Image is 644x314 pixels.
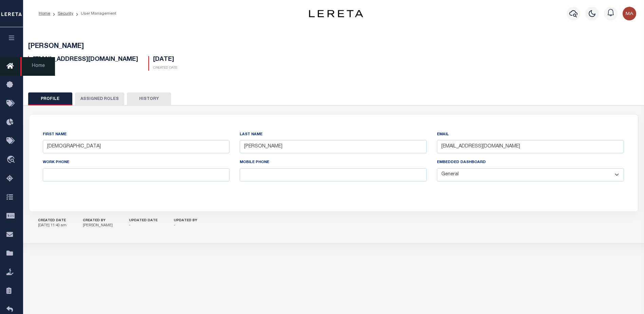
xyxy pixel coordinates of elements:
label: Last Name [240,132,262,138]
button: History [127,92,171,105]
p: [PERSON_NAME] [83,223,113,229]
label: Email [437,132,449,138]
img: svg+xml;base64,PHN2ZyB4bWxucz0iaHR0cDovL3d3dy53My5vcmcvMjAwMC9zdmciIHBvaW50ZXItZXZlbnRzPSJub25lIi... [623,7,636,20]
h5: CREATED BY [83,219,113,223]
li: User Management [73,11,116,17]
a: Security [58,12,73,16]
p: Created Date [153,66,177,71]
label: Mobile Phone [240,160,269,165]
button: Assigned Roles [75,92,124,105]
i: travel_explore [6,156,17,164]
h5: [DATE] [153,56,177,64]
button: Profile [28,92,72,105]
label: Embedded Dashboard [437,160,486,165]
h5: [EMAIL_ADDRESS][DOMAIN_NAME] [33,56,138,64]
p: - [174,223,197,229]
p: Email [33,66,138,71]
img: logo-dark.svg [309,10,363,17]
h5: UPDATED BY [174,219,197,223]
a: Home [39,12,50,16]
p: [DATE] 11:40 am [38,223,67,229]
h5: CREATED DATE [38,219,67,223]
span: [PERSON_NAME] [28,43,84,50]
p: - [129,223,158,229]
label: Work Phone [43,160,69,165]
h5: UPDATED DATE [129,219,158,223]
span: Home [20,57,55,76]
label: First Name [43,132,67,138]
